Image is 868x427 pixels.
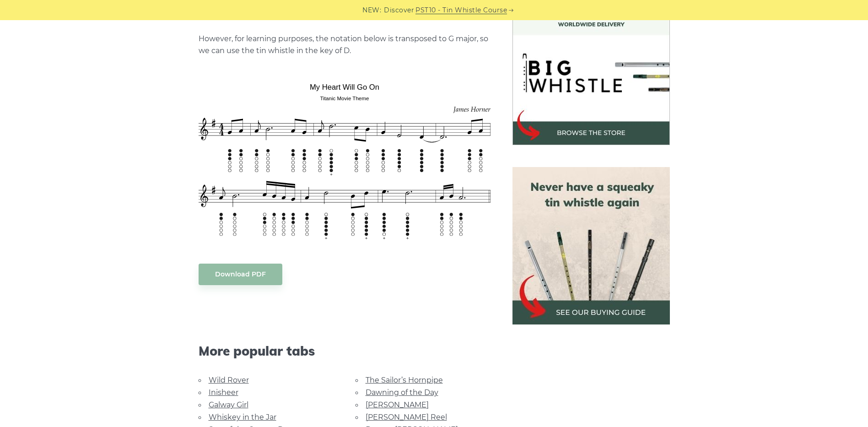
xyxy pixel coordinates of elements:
[415,5,507,16] a: PST10 - Tin Whistle Course
[199,264,282,285] a: Download PDF
[362,5,381,16] span: NEW:
[512,167,670,324] img: tin whistle buying guide
[199,343,491,359] span: More popular tabs
[366,376,443,384] a: The Sailor’s Hornpipe
[384,5,414,16] span: Discover
[199,76,491,245] img: My Heart Will Go On Tin Whistle Tab & Sheet Music
[209,400,248,409] a: Galway Girl
[209,376,249,384] a: Wild Rover
[366,388,438,397] a: Dawning of the Day
[366,413,447,422] a: [PERSON_NAME] Reel
[366,400,429,409] a: [PERSON_NAME]
[209,413,276,422] a: Whiskey in the Jar
[209,388,238,397] a: Inisheer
